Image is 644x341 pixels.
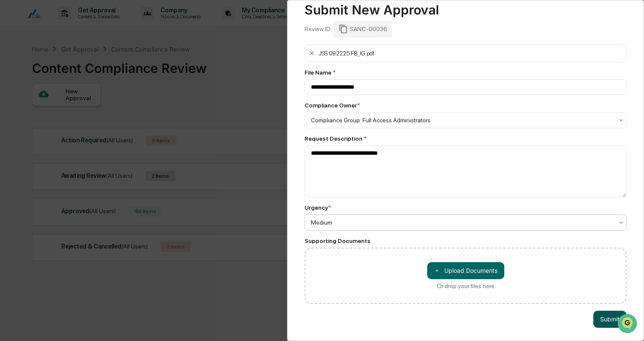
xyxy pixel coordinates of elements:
div: File Name [305,69,627,76]
div: Compliance Owner [305,102,360,109]
button: Start new chat [145,68,155,78]
span: Pylon [85,144,103,151]
div: Request Description [305,135,627,142]
span: Preclearance [17,107,55,116]
a: Powered byPylon [60,144,103,151]
div: Or drop your files here [437,283,494,289]
div: Urgency [305,204,331,211]
button: Or drop your files here [427,262,504,279]
a: 🗄️Attestations [58,104,109,119]
p: How can we help? [9,18,155,32]
button: Submit [593,311,627,328]
div: Supporting Documents [305,237,627,244]
div: JSS 092225 FB_IG.pdf [319,50,374,57]
div: We're available if you need us! [29,74,108,81]
img: 1746055101610-c473b297-6a78-478c-a979-82029cc54cd1 [9,65,24,81]
a: 🖐️Preclearance [5,104,58,119]
a: 🔎Data Lookup [5,120,57,136]
div: SANC-00036 [333,21,392,37]
div: Start new chat [29,65,140,74]
span: Attestations [70,107,106,116]
div: Review ID: [305,26,332,32]
div: 🔎 [9,124,15,131]
div: 🖐️ [9,108,15,115]
span: Data Lookup [17,124,54,132]
div: 🗄️ [62,108,69,115]
span: ＋ [434,266,440,275]
iframe: Open customer support [617,313,640,336]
